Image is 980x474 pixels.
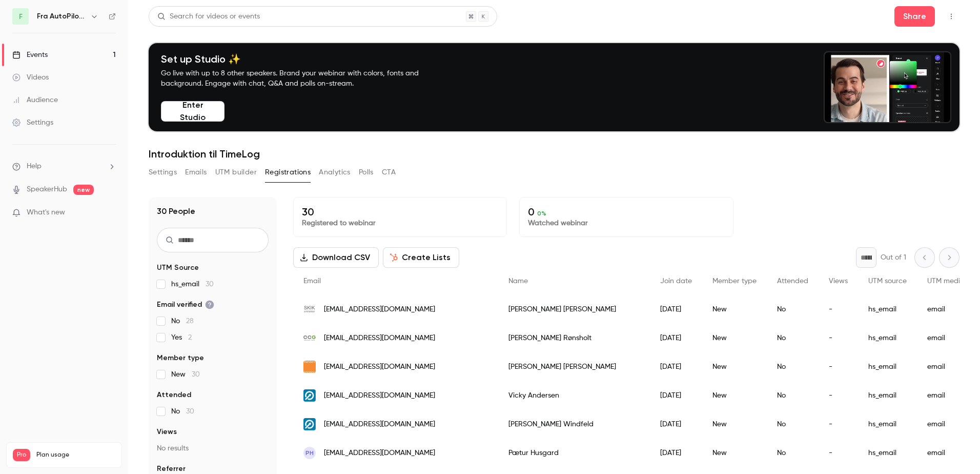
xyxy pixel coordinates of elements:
div: New [702,324,767,352]
div: Events [12,50,48,60]
div: No [767,410,819,439]
span: Referrer [157,464,186,474]
div: [PERSON_NAME] Rønsholt [498,324,650,352]
div: No [767,352,819,381]
p: 30 [302,206,498,218]
span: No [171,406,194,417]
img: ccgreen.dk [303,332,316,344]
div: Search for videos or events [157,11,260,22]
h1: Introduktion til TimeLog [149,148,959,160]
span: [EMAIL_ADDRESS][DOMAIN_NAME] [324,448,435,459]
span: 30 [186,408,194,415]
div: - [819,381,858,410]
div: [PERSON_NAME] [PERSON_NAME] [498,295,650,324]
div: Pætur Husgard [498,439,650,467]
div: New [702,439,767,467]
div: - [819,410,858,439]
div: hs_email [858,381,917,410]
h1: 30 People [157,205,195,218]
span: 30 [192,371,200,378]
span: [EMAIL_ADDRESS][DOMAIN_NAME] [324,362,435,372]
span: What's new [27,207,65,218]
p: No results [157,443,269,453]
span: Name [508,278,528,285]
p: Go live with up to 8 other speakers. Brand your webinar with colors, fonts and background. Engage... [161,68,443,89]
span: Views [157,427,177,437]
div: [PERSON_NAME] [PERSON_NAME] [498,352,650,381]
span: UTM Source [157,263,199,273]
div: No [767,295,819,324]
a: SpeakerHub [27,184,67,195]
span: Email [303,278,321,285]
img: skikarkitekter.dk [303,303,316,315]
span: F [19,11,23,22]
button: UTM builder [215,164,257,181]
div: No [767,439,819,467]
span: [EMAIL_ADDRESS][DOMAIN_NAME] [324,390,435,401]
div: Vicky Andersen [498,381,650,410]
span: Member type [712,278,757,285]
span: New [171,369,200,380]
span: [EMAIL_ADDRESS][DOMAIN_NAME] [324,333,435,344]
div: [DATE] [650,439,702,467]
span: Join date [660,278,692,285]
div: - [819,295,858,324]
img: oebit.dk [303,389,316,402]
span: Email verified [157,300,214,310]
span: Attended [157,390,191,400]
div: New [702,352,767,381]
span: Help [27,161,42,172]
div: Videos [12,72,49,83]
div: - [819,324,858,352]
p: Watched webinar [528,218,724,228]
span: No [171,316,194,326]
div: hs_email [858,439,917,467]
div: hs_email [858,295,917,324]
div: No [767,381,819,410]
span: 30 [206,281,214,288]
button: Download CSV [293,247,379,268]
button: Analytics [319,164,351,181]
p: 0 [528,206,724,218]
span: 28 [186,318,194,325]
div: No [767,324,819,352]
button: Polls [359,164,374,181]
span: UTM source [868,278,907,285]
div: - [819,439,858,467]
div: [DATE] [650,381,702,410]
li: help-dropdown-opener [12,161,116,172]
span: hs_email [171,279,214,289]
div: [PERSON_NAME] Windfeld [498,410,650,439]
div: [DATE] [650,352,702,381]
span: [EMAIL_ADDRESS][DOMAIN_NAME] [324,419,435,430]
div: [DATE] [650,295,702,324]
span: Member type [157,353,204,363]
span: Attended [777,278,808,285]
div: hs_email [858,410,917,439]
h4: Set up Studio ✨ [161,53,443,65]
img: oebit.dk [303,418,316,430]
button: Settings [149,164,177,181]
span: [EMAIL_ADDRESS][DOMAIN_NAME] [324,304,435,315]
span: 0 % [537,210,546,217]
div: New [702,295,767,324]
div: New [702,381,767,410]
p: Out of 1 [881,252,906,263]
span: Views [829,278,848,285]
span: new [73,185,94,195]
img: randersarkitekten.dk [303,361,316,373]
button: Emails [185,164,207,181]
p: Registered to webinar [302,218,498,228]
h6: Fra AutoPilot til TimeLog [37,11,86,22]
span: PH [305,448,314,458]
div: Audience [12,95,58,105]
div: hs_email [858,324,917,352]
div: New [702,410,767,439]
span: 2 [188,334,192,341]
div: - [819,352,858,381]
button: Create Lists [383,247,459,268]
div: [DATE] [650,410,702,439]
div: [DATE] [650,324,702,352]
span: Pro [13,449,30,461]
div: Settings [12,117,53,128]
